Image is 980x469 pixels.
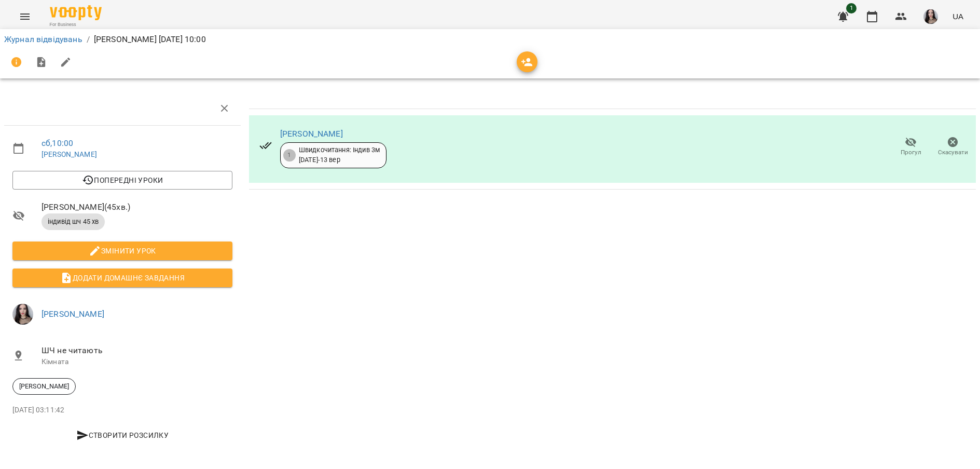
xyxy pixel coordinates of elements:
button: UA [948,7,968,26]
span: [PERSON_NAME] [13,382,75,391]
div: Швидкочитання: Індив 3м [DATE] - 13 вер [299,145,380,165]
button: Попередні уроки [12,171,232,190]
p: Кімната [42,357,232,367]
span: Скасувати [938,148,968,157]
a: [PERSON_NAME] [42,309,104,319]
img: 23d2127efeede578f11da5c146792859.jpg [12,304,33,325]
span: UA [953,11,963,22]
img: Voopty Logo [50,5,102,20]
span: Змінити урок [21,245,224,257]
button: Змінити урок [12,242,232,260]
p: [PERSON_NAME] [DATE] 10:00 [94,33,206,46]
a: [PERSON_NAME] [42,150,97,158]
a: сб , 10:00 [42,138,73,148]
span: ШЧ не читають [42,344,232,357]
button: Menu [12,4,37,29]
nav: breadcrumb [4,33,976,46]
div: [PERSON_NAME] [12,378,76,395]
span: індивід шч 45 хв [42,217,105,226]
img: 23d2127efeede578f11da5c146792859.jpg [923,9,938,24]
li: / [87,33,90,46]
span: [PERSON_NAME] ( 45 хв. ) [42,201,232,213]
button: Створити розсилку [12,426,232,445]
a: Журнал відвідувань [4,34,82,44]
span: 1 [846,3,857,14]
span: Додати домашнє завдання [21,272,224,284]
button: Додати домашнє завдання [12,269,232,287]
span: For Business [50,21,102,28]
button: Скасувати [932,132,974,162]
div: 1 [283,149,296,162]
span: Прогул [901,148,921,157]
p: [DATE] 03:11:42 [12,405,232,416]
span: Попередні уроки [21,174,224,186]
span: Створити розсилку [17,429,228,441]
a: [PERSON_NAME] [280,129,343,139]
button: Прогул [890,132,932,162]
